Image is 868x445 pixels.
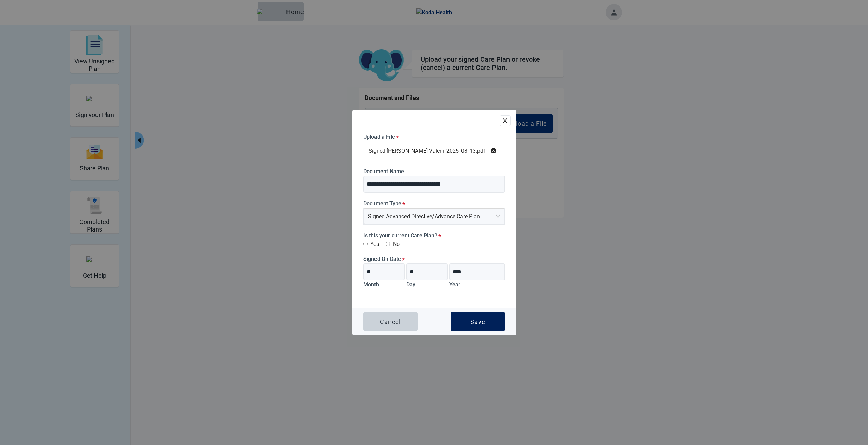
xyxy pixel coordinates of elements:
input: Birth day [406,263,448,280]
main: Main content [301,49,622,218]
label: Month [363,281,379,288]
button: close [500,115,511,126]
label: Upload a File [363,134,505,140]
span: Signed Advanced Directive/Advance Care Plan [368,209,500,224]
div: Cancel [380,318,401,325]
label: Is this your current Care Plan? [363,232,505,239]
span: close-circle [491,148,496,153]
div: Signed-[PERSON_NAME]-Valerii_2025_08_13.pdf [363,141,505,161]
label: Year [449,281,460,288]
label: Yes [363,240,379,248]
label: No [386,240,400,248]
input: Yes [363,242,368,246]
input: Birth month [363,263,405,280]
label: Document Name [363,168,505,175]
input: Birth year [449,263,505,280]
input: No [386,242,390,246]
label: Document Type [363,200,505,207]
legend: Signed On Date [363,256,505,262]
span: close [502,117,509,124]
button: Save [451,312,505,331]
div: Save [470,318,485,325]
button: Cancel [363,312,418,331]
label: Day [406,281,415,288]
